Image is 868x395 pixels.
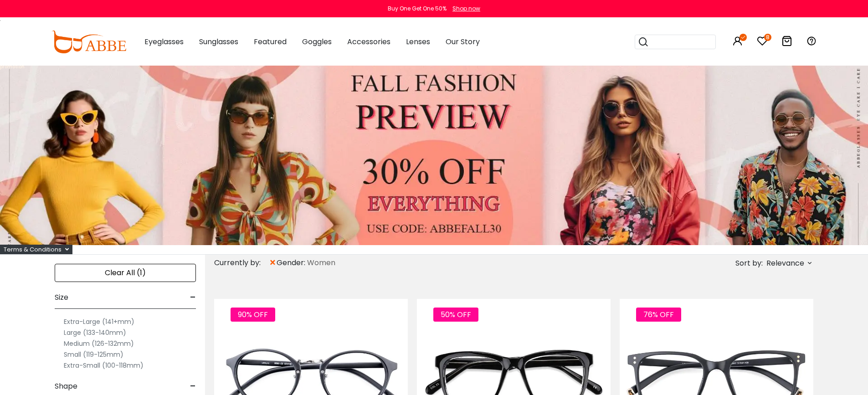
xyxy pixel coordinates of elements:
[302,36,332,47] span: Goggles
[269,255,277,271] span: ×
[199,36,238,47] span: Sunglasses
[388,5,447,13] div: Buy One Get One 50%
[277,257,307,268] span: gender:
[735,258,763,268] span: Sort by:
[231,308,275,322] span: 90% OFF
[214,255,269,271] div: Currently by:
[254,36,287,47] span: Featured
[307,257,335,268] span: Women
[636,308,681,322] span: 76% OFF
[757,37,768,48] a: 8
[55,287,68,308] span: Size
[766,255,804,272] span: Relevance
[190,287,196,308] span: -
[433,308,478,322] span: 50% OFF
[764,34,771,41] i: 8
[64,360,144,371] label: Extra-Small (100-118mm)
[64,338,134,349] label: Medium (126-132mm)
[64,316,134,327] label: Extra-Large (141+mm)
[51,31,126,53] img: abbeglasses.com
[448,5,480,12] a: Shop now
[144,36,184,47] span: Eyeglasses
[64,349,123,360] label: Small (119-125mm)
[406,36,430,47] span: Lenses
[452,5,480,13] div: Shop now
[64,327,126,338] label: Large (133-140mm)
[347,36,390,47] span: Accessories
[55,264,196,282] div: Clear All (1)
[446,36,480,47] span: Our Story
